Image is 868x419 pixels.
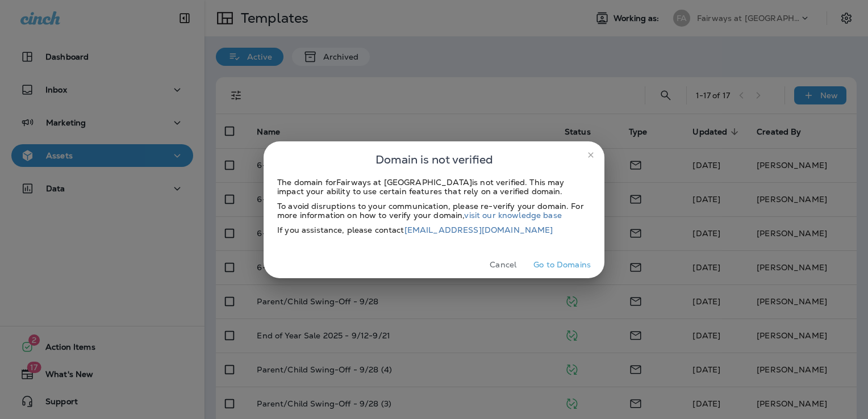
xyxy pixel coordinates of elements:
button: Go to Domains [529,256,595,274]
a: [EMAIL_ADDRESS][DOMAIN_NAME] [404,225,553,235]
div: To avoid disruptions to your communication, please re-verify your domain. For more information on... [277,202,591,220]
div: If you assistance, please contact [277,225,591,234]
button: close [582,146,600,164]
div: The domain for Fairways at [GEOGRAPHIC_DATA] is not verified. This may impact your ability to use... [277,178,591,196]
span: Domain is not verified [375,150,493,169]
a: visit our knowledge base [464,210,561,220]
button: Cancel [482,256,524,274]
